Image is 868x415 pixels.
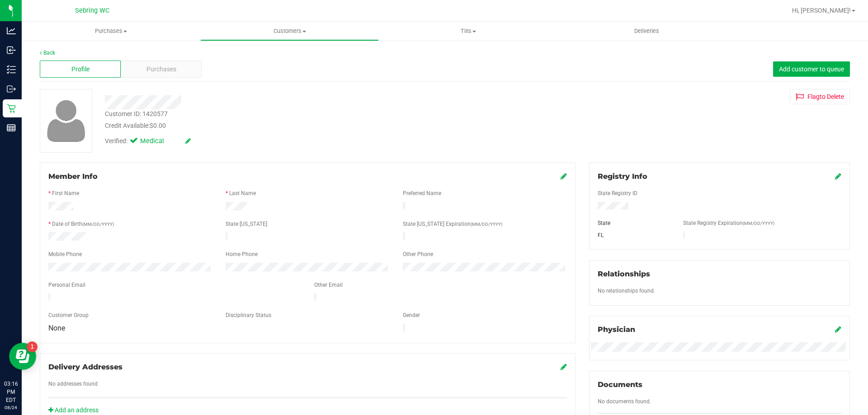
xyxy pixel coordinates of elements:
span: Deliveries [622,27,671,35]
span: Physician [598,325,635,334]
label: State [US_STATE] [226,220,267,228]
span: $0.00 [150,122,166,129]
button: Flagto Delete [790,89,850,104]
label: Other Phone [403,250,433,258]
span: Purchases [146,65,176,74]
p: 03:16 PM EDT [4,380,18,404]
label: State Registry Expiration [683,219,774,227]
span: Hi, [PERSON_NAME]! [792,7,851,14]
span: Customers [201,27,378,35]
label: Other Email [314,281,343,289]
label: Personal Email [48,281,85,289]
label: No addresses found [48,380,98,388]
label: First Name [52,189,79,197]
label: Customer Group [48,311,89,319]
label: Date of Birth [52,220,114,228]
inline-svg: Inbound [7,46,16,55]
span: Tills [379,27,557,35]
span: Sebring WC [75,7,109,14]
inline-svg: Inventory [7,65,16,74]
span: Relationships [598,270,650,278]
inline-svg: Outbound [7,84,16,93]
label: State [US_STATE] Expiration [403,220,502,228]
img: user-icon.png [42,98,90,144]
label: Gender [403,311,420,319]
a: Add an address [48,406,99,414]
span: (MM/DD/YYYY) [82,222,114,227]
span: None [48,324,65,332]
inline-svg: Analytics [7,26,16,35]
span: No documents found. [598,398,651,405]
span: Add customer to queue [779,65,844,73]
label: Preferred Name [403,189,441,197]
label: Last Name [229,189,256,197]
label: Mobile Phone [48,250,82,258]
span: (MM/DD/YYYY) [743,221,774,226]
a: Customers [200,22,379,41]
a: Back [40,50,55,56]
label: No relationships found. [598,287,655,295]
a: Deliveries [557,22,736,41]
inline-svg: Reports [7,123,16,132]
span: Purchases [22,27,200,35]
a: Tills [379,22,557,41]
div: Customer ID: 1420577 [105,109,168,119]
label: Disciplinary Status [226,311,271,319]
div: Verified: [105,136,191,146]
inline-svg: Retail [7,104,16,113]
button: Add customer to queue [773,61,850,77]
div: FL [591,231,677,239]
span: Member Info [48,172,98,181]
span: Documents [598,380,642,389]
iframe: Resource center unread badge [27,341,38,352]
span: Delivery Addresses [48,363,123,371]
span: Profile [71,65,90,74]
p: 08/24 [4,404,18,411]
div: State [591,219,677,227]
label: Home Phone [226,250,258,258]
label: State Registry ID [598,189,637,197]
span: (MM/DD/YYYY) [471,222,502,227]
iframe: Resource center [9,343,36,370]
span: Registry Info [598,172,647,181]
div: Credit Available: [105,121,503,131]
a: Purchases [22,22,200,41]
span: Medical [140,136,176,146]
